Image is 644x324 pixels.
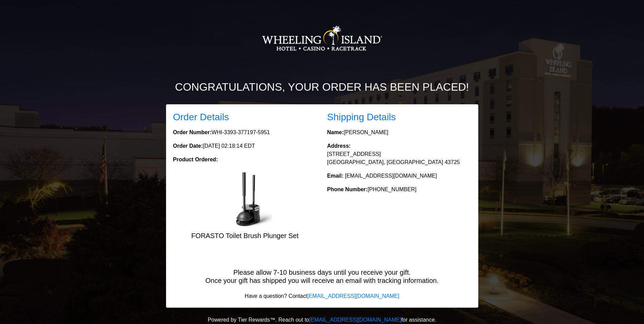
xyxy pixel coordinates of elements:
[166,276,478,285] h5: Once your gift has shipped you will receive an email with tracking information.
[327,186,368,192] strong: Phone Number:
[173,128,317,137] p: WHI-3393-377197-5951
[327,143,351,149] strong: Address:
[173,143,203,149] strong: Order Date:
[173,142,317,150] p: [DATE] 02:18:14 EDT
[173,157,218,162] strong: Product Ordered:
[173,111,317,123] h3: Order Details
[173,232,317,240] h5: FORASTO Toilet Brush Plunger Set
[309,317,401,323] a: [EMAIL_ADDRESS][DOMAIN_NAME]
[327,142,471,166] p: [STREET_ADDRESS] [GEOGRAPHIC_DATA], [GEOGRAPHIC_DATA] 43725
[327,111,471,123] h3: Shipping Details
[218,172,272,226] img: FORASTO Toilet Brush Plunger Set
[262,4,383,72] img: Logo
[327,173,344,179] strong: Email:
[307,293,399,299] a: [EMAIL_ADDRESS][DOMAIN_NAME]
[173,129,212,135] strong: Order Number:
[208,317,436,323] span: Powered by Tier Rewards™. Reach out to for assistance.
[166,293,478,299] h6: Have a question? Contact
[327,129,344,135] strong: Name:
[327,185,471,194] p: [PHONE_NUMBER]
[134,80,511,93] h2: Congratulations, your order has been placed!
[166,268,478,276] h5: Please allow 7-10 business days until you receive your gift.
[327,128,471,137] p: [PERSON_NAME]
[327,172,471,180] p: [EMAIL_ADDRESS][DOMAIN_NAME]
